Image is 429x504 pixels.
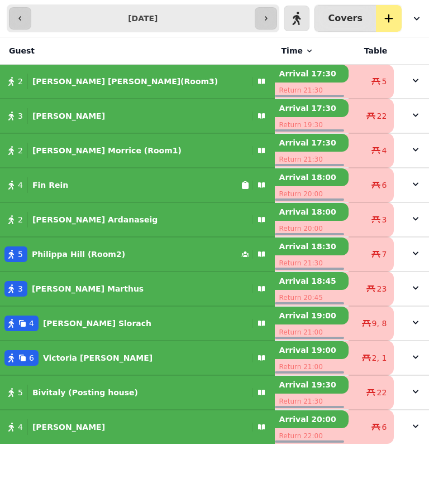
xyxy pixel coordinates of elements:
p: Bivitaly (Posting house) [32,387,138,398]
p: Return 19:30 [275,117,349,133]
span: 4 [382,145,387,156]
p: Return 20:00 [275,221,349,236]
span: 7 [382,249,387,260]
span: 2 [18,145,23,156]
p: Return 21:00 [275,324,349,340]
span: 5 [382,76,387,87]
span: 6 [382,180,387,191]
span: 22 [376,110,387,122]
span: 4 [18,180,23,191]
span: 6 [382,421,387,433]
span: 3 [18,283,23,294]
p: Arrival 18:00 [275,168,349,186]
p: Arrival 18:00 [275,203,349,221]
p: Return 21:30 [275,83,349,98]
p: [PERSON_NAME] Morrice (Room1) [32,145,182,156]
p: Return 20:00 [275,186,349,202]
p: [PERSON_NAME] [32,110,105,122]
span: 22 [376,387,387,398]
th: Table [349,37,394,65]
p: [PERSON_NAME] Slorach [43,318,151,329]
p: Arrival 18:45 [275,272,349,290]
span: 2, 1 [372,352,387,364]
button: Covers [314,5,376,32]
p: Arrival 17:30 [275,99,349,117]
button: Time [282,45,314,56]
p: Arrival 20:00 [275,410,349,428]
p: [PERSON_NAME] [32,421,105,433]
p: [PERSON_NAME] Marthus [32,283,144,294]
p: Return 20:45 [275,290,349,306]
span: 2 [18,76,23,87]
p: Arrival 19:00 [275,307,349,324]
span: 3 [382,214,387,225]
span: 9, 8 [372,318,387,329]
span: 4 [18,421,23,433]
span: 2 [18,214,23,225]
span: 6 [29,352,34,364]
span: 5 [18,387,23,398]
p: Covers [328,14,363,23]
p: Philippa Hill (Room2) [32,249,125,260]
p: [PERSON_NAME] [PERSON_NAME](Room3) [32,76,218,87]
p: [PERSON_NAME] Ardanaseig [32,214,158,225]
span: 3 [18,110,23,122]
span: Time [282,45,303,56]
p: Return 21:30 [275,152,349,167]
p: Arrival 17:30 [275,65,349,83]
span: 23 [376,283,387,294]
p: Arrival 19:30 [275,376,349,394]
p: Arrival 17:30 [275,134,349,152]
p: Return 21:00 [275,359,349,375]
p: Return 21:30 [275,394,349,409]
p: Return 22:00 [275,428,349,444]
p: Return 21:30 [275,255,349,271]
p: Fin Rein [32,180,68,191]
p: Arrival 18:30 [275,238,349,255]
p: Arrival 19:00 [275,341,349,359]
span: 5 [18,249,23,260]
p: Victoria [PERSON_NAME] [43,352,152,364]
span: 4 [29,318,34,329]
